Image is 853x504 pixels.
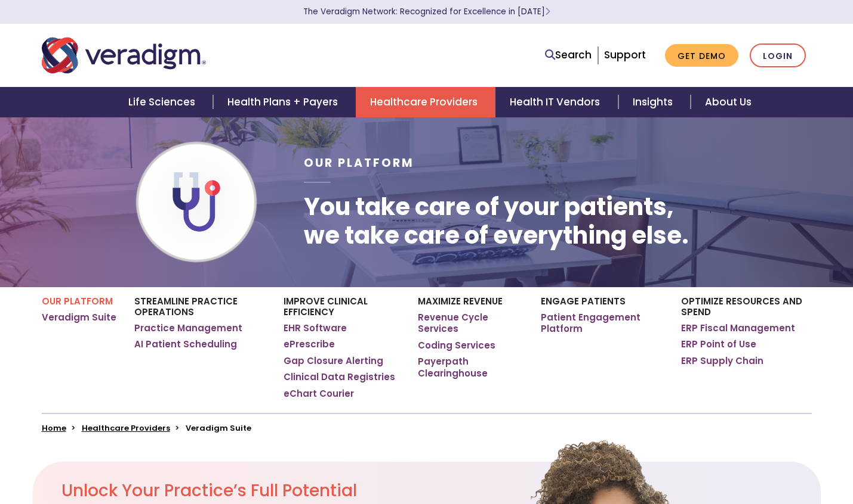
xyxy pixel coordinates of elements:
a: Gap Closure Alerting [284,355,383,367]
a: ERP Fiscal Management [681,322,795,334]
img: Veradigm logo [42,36,206,75]
a: Healthcare Providers [82,422,170,434]
a: eChart Courier [284,388,354,400]
a: Patient Engagement Platform [541,312,663,335]
a: ERP Supply Chain [681,355,763,367]
a: Login [750,43,806,68]
h2: Unlock Your Practice’s Full Potential [61,481,492,501]
a: Practice Management [134,322,242,334]
a: Coding Services [418,340,495,351]
a: Health Plans + Payers [213,87,356,117]
a: ePrescribe [284,338,335,350]
a: Support [604,48,646,62]
a: Healthcare Providers [356,87,495,117]
a: Payerpath Clearinghouse [418,356,522,379]
a: EHR Software [284,322,347,334]
h1: You take care of your patients, we take care of everything else. [304,192,689,250]
span: Learn More [545,6,550,17]
a: Get Demo [665,44,738,67]
a: Home [42,422,66,434]
a: ERP Point of Use [681,338,756,350]
a: The Veradigm Network: Recognized for Excellence in [DATE]Learn More [303,6,550,17]
a: Revenue Cycle Services [418,312,522,335]
a: AI Patient Scheduling [134,338,237,350]
a: Veradigm Suite [42,312,116,323]
a: Health IT Vendors [495,87,618,117]
a: Clinical Data Registries [284,371,395,383]
span: Our Platform [304,155,414,171]
a: Insights [618,87,691,117]
a: Life Sciences [114,87,213,117]
a: Search [545,47,592,63]
a: About Us [691,87,766,117]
